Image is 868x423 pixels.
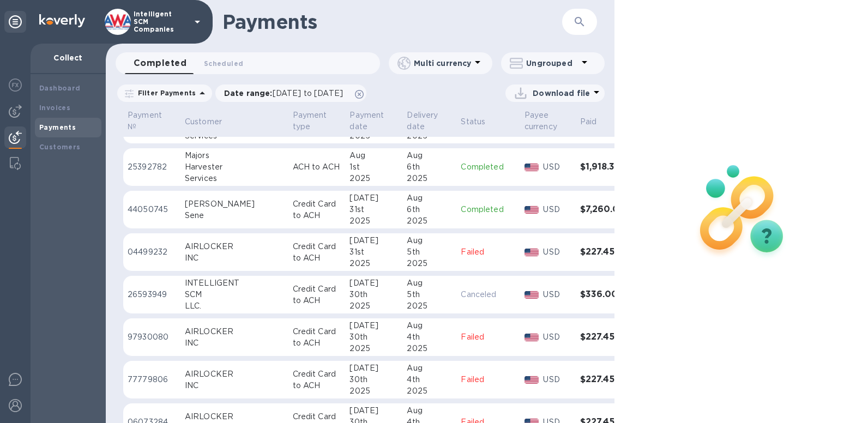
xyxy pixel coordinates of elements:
[293,283,341,306] p: Credit Card to ACH
[407,192,452,204] div: Aug
[349,331,398,343] div: 30th
[407,246,452,258] div: 5th
[407,215,452,227] div: 2025
[349,385,398,397] div: 2025
[407,331,452,343] div: 4th
[185,116,222,128] p: Customer
[134,10,188,33] p: Intelligent SCM Companies
[185,198,284,210] div: [PERSON_NAME]
[185,241,284,252] div: AIRLOCKER
[185,380,284,391] div: INC
[349,258,398,269] div: 2025
[580,247,630,257] h3: $227.45
[39,123,76,131] b: Payments
[407,110,438,132] p: Delivery date
[407,362,452,374] div: Aug
[293,110,341,132] span: Payment type
[4,11,26,33] div: Unpin categories
[407,204,452,215] div: 6th
[525,334,539,341] img: USD
[349,161,398,173] div: 1st
[185,289,284,300] div: SCM
[349,300,398,312] div: 2025
[134,88,196,98] p: Filter Payments
[407,258,452,269] div: 2025
[543,204,571,215] p: USD
[185,411,284,422] div: AIRLOCKER
[461,116,485,128] p: Status
[293,110,327,132] p: Payment type
[128,289,176,300] p: 26593949
[349,320,398,331] div: [DATE]
[407,161,452,173] div: 6th
[543,289,571,300] p: USD
[543,246,571,258] p: USD
[9,78,22,92] img: Foreign exchange
[349,192,398,204] div: [DATE]
[525,164,539,171] img: USD
[39,104,70,112] b: Invoices
[349,110,398,132] span: Payment date
[349,343,398,354] div: 2025
[349,289,398,300] div: 30th
[525,376,539,384] img: USD
[580,332,630,342] h3: $227.45
[39,84,81,92] b: Dashboard
[407,320,452,331] div: Aug
[543,331,571,343] p: USD
[407,173,452,184] div: 2025
[414,58,471,69] p: Multi currency
[293,368,341,391] p: Credit Card to ACH
[461,289,515,300] p: Canceled
[461,161,515,173] p: Completed
[407,374,452,385] div: 4th
[134,56,186,71] span: Completed
[222,10,522,33] h1: Payments
[39,143,81,151] b: Customers
[204,58,243,69] span: Scheduled
[128,161,176,173] p: 25392782
[349,277,398,289] div: [DATE]
[185,368,284,380] div: AIRLOCKER
[128,110,176,132] span: Payment №
[407,300,452,312] div: 2025
[349,215,398,227] div: 2025
[273,89,343,98] span: [DATE] to [DATE]
[293,326,341,349] p: Credit Card to ACH
[349,246,398,258] div: 31st
[293,198,341,221] p: Credit Card to ACH
[185,326,284,337] div: AIRLOCKER
[407,385,452,397] div: 2025
[185,116,236,128] span: Customer
[128,204,176,215] p: 44050745
[128,331,176,343] p: 97930080
[580,204,630,215] h3: $7,260.00
[185,252,284,264] div: INC
[580,116,611,128] span: Paid
[349,110,384,132] p: Payment date
[525,110,571,132] span: Payee currency
[349,150,398,161] div: Aug
[580,374,630,385] h3: $227.45
[461,331,515,343] p: Failed
[543,161,571,173] p: USD
[349,204,398,215] div: 31st
[580,162,630,172] h3: $1,918.35
[407,110,452,132] span: Delivery date
[543,374,571,385] p: USD
[215,84,366,102] div: Date range:[DATE] to [DATE]
[293,161,341,173] p: ACH to ACH
[185,210,284,221] div: Sene
[461,246,515,258] p: Failed
[185,173,284,184] div: Services
[407,289,452,300] div: 5th
[461,204,515,215] p: Completed
[185,300,284,312] div: LLC.
[349,173,398,184] div: 2025
[224,88,348,99] p: Date range :
[185,277,284,289] div: INTELLIGENT
[580,289,630,300] h3: $336.00
[407,150,452,161] div: Aug
[580,116,597,128] p: Paid
[407,405,452,416] div: Aug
